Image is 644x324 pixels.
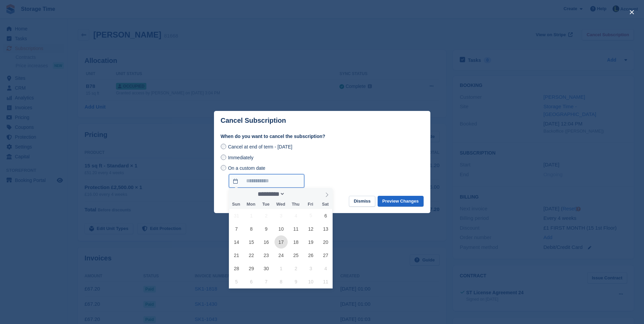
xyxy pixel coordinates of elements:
[228,165,265,171] span: On a custom date
[260,222,273,235] span: September 9, 2025
[303,202,318,207] span: Fri
[258,202,273,207] span: Tue
[349,196,375,207] button: Dismiss
[230,209,243,222] span: August 31, 2025
[260,262,273,275] span: September 30, 2025
[289,262,303,275] span: October 2, 2025
[229,174,304,188] input: On a custom date
[275,222,288,235] span: September 10, 2025
[230,222,243,235] span: September 7, 2025
[304,222,317,235] span: September 12, 2025
[275,209,288,222] span: September 3, 2025
[319,235,332,249] span: September 20, 2025
[221,165,226,170] input: On a custom date
[289,249,303,262] span: September 25, 2025
[245,209,258,222] span: September 1, 2025
[221,133,424,140] label: When do you want to cancel the subscription?
[319,275,332,288] span: October 11, 2025
[245,262,258,275] span: September 29, 2025
[273,202,288,207] span: Wed
[230,275,243,288] span: October 5, 2025
[221,117,286,124] p: Cancel Subscription
[230,262,243,275] span: September 28, 2025
[289,235,303,249] span: September 18, 2025
[255,190,285,198] select: Month
[260,249,273,262] span: September 23, 2025
[289,222,303,235] span: September 11, 2025
[275,249,288,262] span: September 24, 2025
[304,235,317,249] span: September 19, 2025
[304,249,317,262] span: September 26, 2025
[304,209,317,222] span: September 5, 2025
[275,275,288,288] span: October 8, 2025
[260,235,273,249] span: September 16, 2025
[245,249,258,262] span: September 22, 2025
[229,202,244,207] span: Sun
[245,275,258,288] span: October 6, 2025
[245,222,258,235] span: September 8, 2025
[318,202,333,207] span: Sat
[228,144,292,149] span: Cancel at end of term - [DATE]
[260,275,273,288] span: October 7, 2025
[243,202,258,207] span: Mon
[275,235,288,249] span: September 17, 2025
[319,249,332,262] span: September 27, 2025
[626,7,637,18] button: close
[289,275,303,288] span: October 9, 2025
[319,262,332,275] span: October 4, 2025
[319,209,332,222] span: September 6, 2025
[260,209,273,222] span: September 2, 2025
[304,275,317,288] span: October 10, 2025
[275,262,288,275] span: October 1, 2025
[230,235,243,249] span: September 14, 2025
[221,155,226,160] input: Immediately
[288,202,303,207] span: Thu
[245,235,258,249] span: September 15, 2025
[304,262,317,275] span: October 3, 2025
[285,190,306,198] input: Year
[289,209,303,222] span: September 4, 2025
[378,196,424,207] button: Preview Changes
[319,222,332,235] span: September 13, 2025
[228,155,253,160] span: Immediately
[221,144,226,149] input: Cancel at end of term - [DATE]
[230,249,243,262] span: September 21, 2025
